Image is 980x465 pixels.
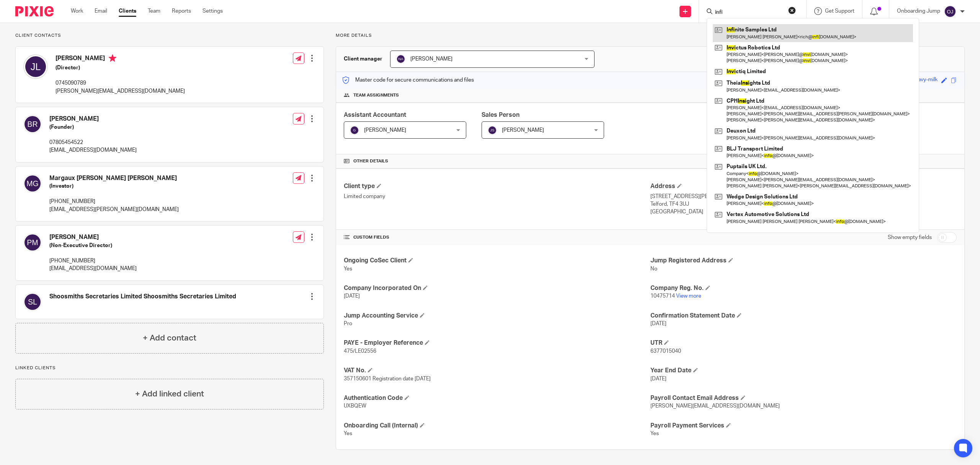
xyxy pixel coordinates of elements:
[344,182,650,190] h4: Client type
[344,321,352,326] span: Pro
[488,126,497,135] img: svg%3E
[71,7,83,15] a: Work
[49,182,179,190] h5: (Investor)
[825,8,854,14] span: Get Support
[650,403,780,409] span: [PERSON_NAME][EMAIL_ADDRESS][DOMAIN_NAME]
[350,126,359,135] img: svg%3E
[49,233,137,241] h4: [PERSON_NAME]
[650,422,957,430] h4: Payroll Payment Services
[23,293,42,311] img: svg%3E
[49,146,137,154] p: [EMAIL_ADDRESS][DOMAIN_NAME]
[650,349,681,354] span: 6377015040
[143,332,196,344] h4: + Add contact
[23,174,42,193] img: svg%3E
[344,293,360,299] span: [DATE]
[344,339,650,347] h4: PAYE - Employer Reference
[49,139,137,146] p: 07805454522
[650,266,657,272] span: No
[23,54,48,79] img: svg%3E
[342,76,474,84] p: Master code for secure communications and files
[344,112,406,118] span: Assistant Accountant
[650,339,957,347] h4: UTR
[344,422,650,430] h4: Onboarding Call (Internal)
[650,312,957,320] h4: Confirmation Statement Date
[135,388,204,400] h4: + Add linked client
[56,87,185,95] p: [PERSON_NAME][EMAIL_ADDRESS][DOMAIN_NAME]
[875,76,938,85] div: energetic-ivory-wavy-milk
[95,7,107,15] a: Email
[344,394,650,402] h4: Authentication Code
[109,54,116,62] i: Primary
[148,7,160,15] a: Team
[944,5,956,18] img: svg%3E
[23,115,42,133] img: svg%3E
[364,128,406,133] span: [PERSON_NAME]
[650,193,957,200] p: [STREET_ADDRESS][PERSON_NAME]
[353,92,399,98] span: Team assignments
[49,257,137,265] p: [PHONE_NUMBER]
[650,257,957,265] h4: Jump Registered Address
[344,257,650,265] h4: Ongoing CoSec Client
[344,367,650,375] h4: VAT No.
[344,349,376,354] span: 475/LE02556
[15,6,54,16] img: Pixie
[650,284,957,292] h4: Company Reg. No.
[56,64,185,72] h5: (Director)
[49,265,137,272] p: [EMAIL_ADDRESS][DOMAIN_NAME]
[650,182,957,190] h4: Address
[344,376,431,381] span: 357150601 Registration date [DATE]
[172,7,191,15] a: Reports
[888,234,932,241] label: Show empty fields
[897,7,940,15] p: Onboarding Jump
[344,431,352,436] span: Yes
[344,403,366,409] span: UXBQEW
[788,7,796,14] button: Clear
[676,293,701,299] a: View more
[714,9,783,16] input: Search
[650,293,675,299] span: 10475714
[23,233,42,252] img: svg%3E
[336,33,965,39] p: More details
[49,242,137,249] h5: (Non-Executive Director)
[650,431,659,436] span: Yes
[344,284,650,292] h4: Company Incorporated On
[650,394,957,402] h4: Payroll Contact Email Address
[410,56,452,62] span: [PERSON_NAME]
[650,321,666,326] span: [DATE]
[203,7,223,15] a: Settings
[482,112,519,118] span: Sales Person
[353,158,388,164] span: Other details
[56,79,185,87] p: 0745090789
[56,54,185,64] h4: [PERSON_NAME]
[650,208,957,216] p: [GEOGRAPHIC_DATA]
[344,193,650,200] p: Limited company
[650,367,957,375] h4: Year End Date
[49,115,137,123] h4: [PERSON_NAME]
[344,234,650,241] h4: CUSTOM FIELDS
[15,33,324,39] p: Client contacts
[344,266,352,272] span: Yes
[344,312,650,320] h4: Jump Accounting Service
[49,293,236,301] h4: Shoosmiths Secretaries Limited Shoosmiths Secretaries Limited
[49,174,179,182] h4: Margaux [PERSON_NAME] [PERSON_NAME]
[650,200,957,208] p: Telford, TF4 3UJ
[119,7,136,15] a: Clients
[49,198,179,205] p: [PHONE_NUMBER]
[344,55,382,63] h3: Client manager
[49,123,137,131] h5: (Founder)
[49,206,179,213] p: [EMAIL_ADDRESS][PERSON_NAME][DOMAIN_NAME]
[502,128,544,133] span: [PERSON_NAME]
[15,365,324,371] p: Linked clients
[396,54,405,64] img: svg%3E
[650,376,666,381] span: [DATE]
